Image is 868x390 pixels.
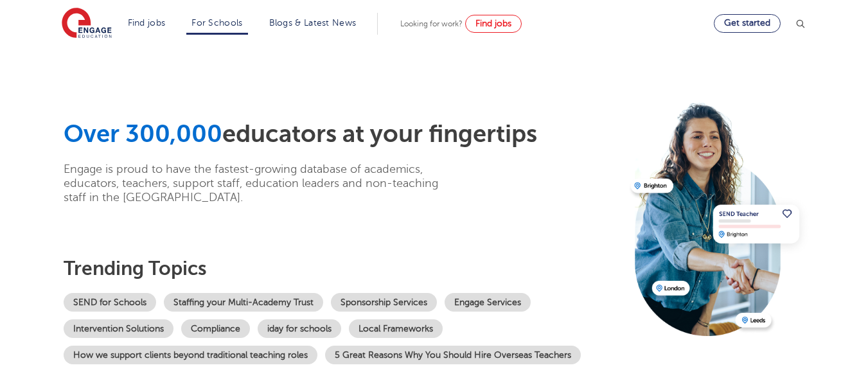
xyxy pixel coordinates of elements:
a: 5 Great Reasons Why You Should Hire Overseas Teachers [325,346,581,364]
h3: Trending topics [64,257,621,280]
span: Looking for work? [400,19,463,28]
a: Sponsorship Services [331,293,437,312]
a: Local Frameworks [349,319,443,338]
a: SEND for Schools [64,293,156,312]
a: Compliance [181,319,250,338]
span: Find jobs [475,19,511,28]
p: Engage is proud to have the fastest-growing database of academics, educators, teachers, support s... [64,162,459,204]
a: Find jobs [128,18,166,28]
a: Find jobs [465,15,522,33]
a: Blogs & Latest News [269,18,357,28]
a: Get started [714,14,781,33]
a: For Schools [191,18,242,28]
span: Over 300,000 [64,120,222,148]
a: iday for schools [258,319,341,338]
h1: educators at your fingertips [64,120,621,149]
img: Engage Education [62,8,112,40]
a: Engage Services [445,293,531,312]
a: Staffing your Multi-Academy Trust [164,293,323,312]
a: Intervention Solutions [64,319,173,338]
a: How we support clients beyond traditional teaching roles [64,346,317,364]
